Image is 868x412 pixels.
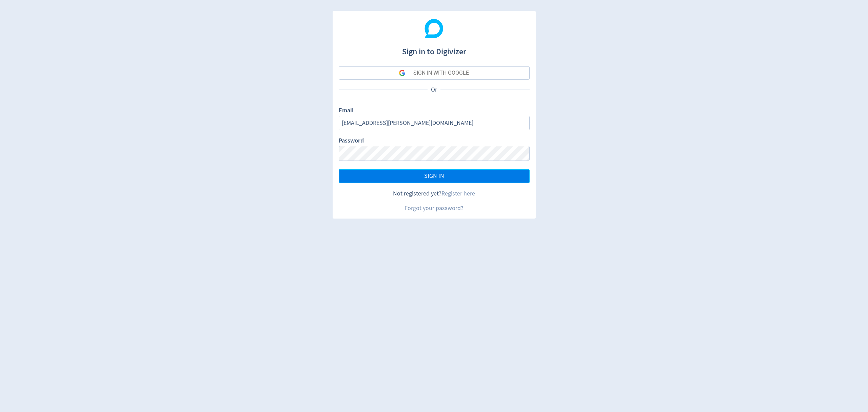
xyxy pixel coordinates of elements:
[339,136,364,146] label: Password
[339,66,530,80] button: SIGN IN WITH GOOGLE
[413,66,469,80] div: SIGN IN WITH GOOGLE
[428,86,440,94] p: Or
[424,173,444,179] span: SIGN IN
[339,169,530,183] button: SIGN IN
[405,204,463,212] a: Forgot your password?
[441,190,475,198] a: Register here
[339,40,530,58] h1: Sign in to Digivizer
[339,106,354,116] label: Email
[339,189,530,198] div: Not registered yet?
[425,19,443,38] img: Digivizer Logo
